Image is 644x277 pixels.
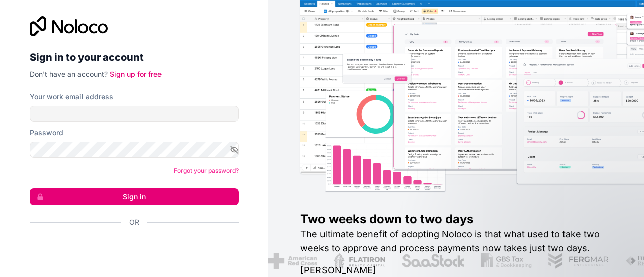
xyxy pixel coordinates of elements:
[174,167,239,174] a: Forgot your password?
[110,70,162,78] a: Sign up for free
[300,211,612,227] h1: Two weeks down to two days
[266,253,315,269] img: /assets/american-red-cross-BAupjrZR.png
[30,128,63,138] label: Password
[129,217,139,227] span: Or
[25,238,236,260] iframe: Sign in with Google Button
[30,70,108,78] span: Don't have an account?
[443,202,644,272] iframe: Intercom notifications message
[30,48,239,66] h2: Sign in to your account
[30,91,113,102] label: Your work email address
[300,227,612,255] h2: The ultimate benefit of adopting Noloco is that what used to take two weeks to approve and proces...
[30,188,239,205] button: Sign in
[30,106,239,122] input: Email address
[30,142,239,158] input: Password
